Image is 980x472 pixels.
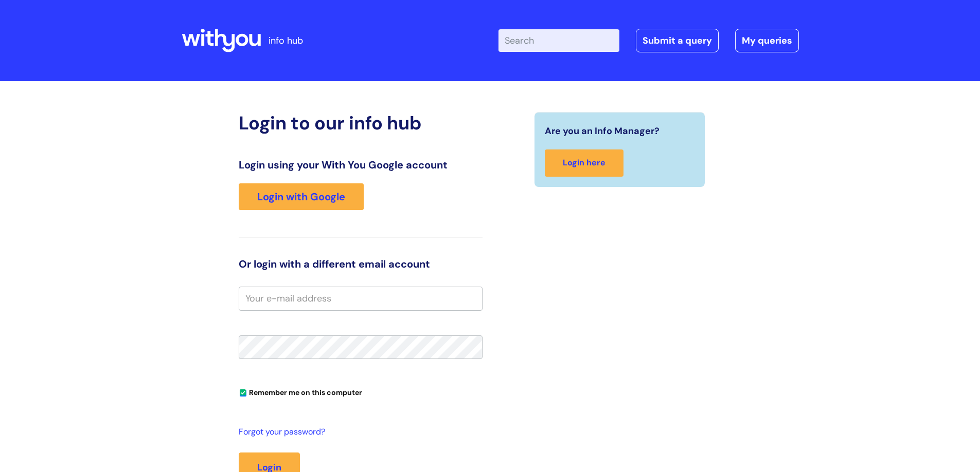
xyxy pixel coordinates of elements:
div: You can uncheck this option if you're logging in from a shared device [239,384,483,400]
label: Remember me on this computer [239,386,362,397]
a: Login here [545,149,623,177]
h3: Login using your With You Google account [239,159,483,171]
h3: Or login with a different email account [239,258,483,270]
a: Login with Google [239,183,364,210]
p: info hub [269,32,303,49]
h2: Login to our info hub [239,112,483,134]
a: Submit a query [636,29,719,52]
input: Your e-mail address [239,287,483,310]
input: Search [498,29,619,52]
span: Are you an Info Manager? [545,123,660,139]
a: My queries [735,29,799,52]
input: Remember me on this computer [240,390,246,397]
a: Forgot your password? [239,425,477,440]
